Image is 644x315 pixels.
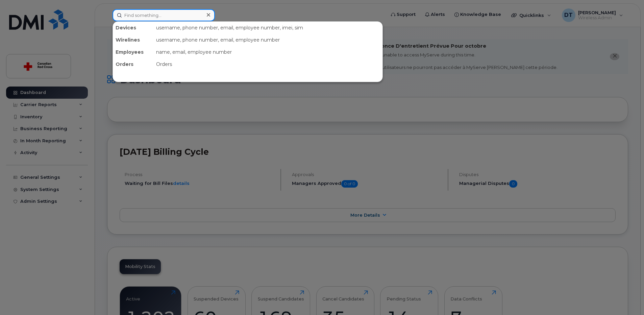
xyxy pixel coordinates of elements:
div: Devices [113,22,153,34]
div: Orders [153,58,382,70]
div: Employees [113,46,153,58]
div: name, email, employee number [153,46,382,58]
div: username, phone number, email, employee number, imei, sim [153,22,382,34]
div: Wirelines [113,34,153,46]
div: username, phone number, email, employee number [153,34,382,46]
div: Orders [113,58,153,70]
